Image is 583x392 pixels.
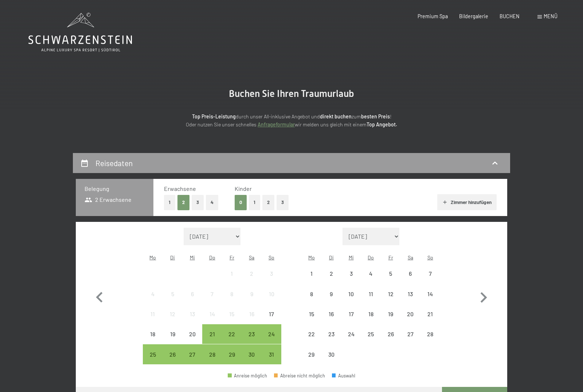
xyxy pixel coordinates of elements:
[85,196,132,204] span: 2 Erwachsene
[222,344,242,364] div: Fri Aug 29 2025
[408,254,413,260] abbr: Samstag
[183,324,202,344] div: Anreise nicht möglich
[262,264,281,283] div: Anreise nicht möglich
[144,352,162,370] div: 25
[242,304,262,324] div: Sat Aug 16 2025
[243,291,261,309] div: 9
[223,291,241,309] div: 8
[322,352,340,370] div: 30
[361,264,381,283] div: Thu Sep 04 2025
[420,284,440,304] div: Anreise nicht möglich
[183,344,202,364] div: Anreise möglich
[420,284,440,304] div: Sun Sep 14 2025
[242,264,262,283] div: Anreise nicht möglich
[421,291,439,309] div: 14
[183,352,201,370] div: 27
[341,324,361,344] div: Wed Sep 24 2025
[437,194,497,210] button: Zimmer hinzufügen
[382,271,400,289] div: 5
[302,291,321,309] div: 8
[362,291,380,309] div: 11
[144,291,162,309] div: 4
[322,311,340,329] div: 16
[222,264,242,283] div: Anreise nicht möglich
[473,228,494,365] button: Nächster Monat
[144,331,162,349] div: 18
[381,264,400,283] div: Anreise nicht möglich
[342,311,360,329] div: 17
[420,324,440,344] div: Sun Sep 28 2025
[421,271,439,289] div: 7
[163,324,182,344] div: Anreise nicht möglich
[222,284,242,304] div: Fri Aug 08 2025
[223,331,241,349] div: 22
[382,311,400,329] div: 19
[262,311,281,329] div: 17
[242,264,262,283] div: Sat Aug 02 2025
[222,304,242,324] div: Anreise nicht möglich
[143,284,163,304] div: Anreise nicht möglich
[209,254,215,260] abbr: Donnerstag
[144,311,162,329] div: 11
[164,195,175,210] button: 1
[163,311,181,329] div: 12
[362,331,380,349] div: 25
[229,88,354,99] span: Buchen Sie Ihren Traumurlaub
[361,284,381,304] div: Thu Sep 11 2025
[249,254,254,260] abbr: Samstag
[342,271,360,289] div: 3
[202,324,222,344] div: Thu Aug 21 2025
[223,352,241,370] div: 29
[421,331,439,349] div: 28
[242,344,262,364] div: Sat Aug 30 2025
[262,195,274,210] button: 2
[400,324,420,344] div: Anreise nicht möglich
[203,291,221,309] div: 7
[143,304,163,324] div: Mon Aug 11 2025
[382,291,400,309] div: 12
[183,284,202,304] div: Anreise nicht möglich
[235,195,247,210] button: 0
[362,311,380,329] div: 18
[302,271,321,289] div: 1
[202,284,222,304] div: Anreise nicht möglich
[183,331,201,349] div: 20
[222,324,242,344] div: Fri Aug 22 2025
[321,344,341,364] div: Tue Sep 30 2025
[163,344,182,364] div: Tue Aug 26 2025
[262,271,281,289] div: 3
[302,352,321,370] div: 29
[381,284,400,304] div: Fri Sep 12 2025
[223,311,241,329] div: 15
[242,344,262,364] div: Anreise möglich
[262,331,281,349] div: 24
[401,271,419,289] div: 6
[203,352,221,370] div: 28
[228,373,267,378] div: Anreise möglich
[361,304,381,324] div: Thu Sep 18 2025
[420,324,440,344] div: Anreise nicht möglich
[177,195,189,210] button: 2
[302,284,321,304] div: Anreise nicht möglich
[381,284,400,304] div: Anreise nicht möglich
[367,121,397,128] strong: Top Angebot.
[183,291,201,309] div: 6
[302,304,321,324] div: Mon Sep 15 2025
[243,311,261,329] div: 16
[544,13,557,19] span: Menü
[242,324,262,344] div: Sat Aug 23 2025
[308,254,315,260] abbr: Montag
[262,324,281,344] div: Anreise möglich
[341,284,361,304] div: Anreise nicht möglich
[163,324,182,344] div: Tue Aug 19 2025
[262,291,281,309] div: 10
[341,304,361,324] div: Anreise nicht möglich
[321,324,341,344] div: Anreise nicht möglich
[143,324,163,344] div: Anreise nicht möglich
[242,284,262,304] div: Anreise nicht möglich
[302,304,321,324] div: Anreise nicht möglich
[222,264,242,283] div: Fri Aug 01 2025
[163,331,181,349] div: 19
[163,304,182,324] div: Anreise nicht möglich
[400,304,420,324] div: Anreise nicht möglich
